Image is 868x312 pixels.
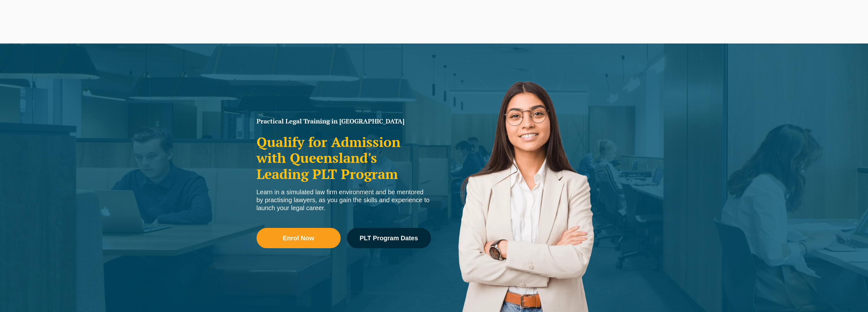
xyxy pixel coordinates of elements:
div: Learn in a simulated law firm environment and be mentored by practising lawyers, as you gain the ... [257,188,431,212]
a: PLT Program Dates [347,228,431,248]
h1: Practical Legal Training in [GEOGRAPHIC_DATA] [257,118,431,124]
h2: Qualify for Admission with Queensland's Leading PLT Program [257,134,431,182]
span: Enrol Now [283,235,314,241]
span: PLT Program Dates [360,235,418,241]
a: Enrol Now [257,228,341,248]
